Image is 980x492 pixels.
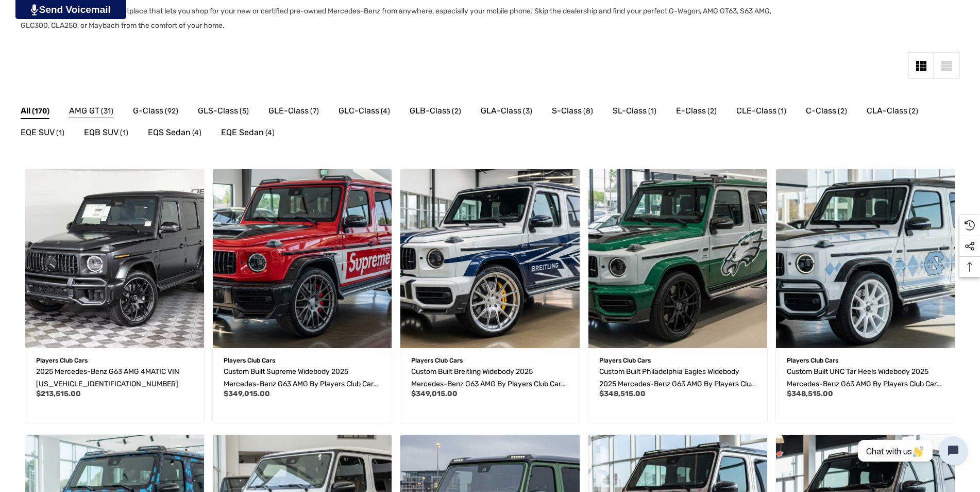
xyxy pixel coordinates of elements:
[410,104,450,118] span: GLB-Class
[588,169,767,348] img: For Sale: Custom Built Philadelphia Eagles Widebody 2025 Mercedes-Benz G63 AMG by Players Club Ca...
[676,104,706,118] span: E-Class
[400,169,579,348] img: Custom Built Breitling Widebody 2025 Mercedes-Benz G63 AMG by Players Club Cars | REF G63A0903202502
[36,354,193,367] p: Players Club Cars
[221,126,275,142] a: Button Go To Sub Category EQE Sedan
[934,53,959,78] a: List View
[776,169,955,348] a: Custom Built UNC Tar Heels Widebody 2025 Mercedes-Benz G63 AMG by Players Club Cars | REF G63A090...
[36,367,179,388] span: 2025 Mercedes-Benz G63 AMG 4MATIC VIN [US_VEHICLE_IDENTIFICATION_NUMBER]
[21,126,64,142] a: Button Go To Sub Category EQE SUV
[36,366,193,390] a: 2025 Mercedes-Benz G63 AMG 4MATIC VIN W1NWH5AB2SX060526,$213,515.00
[599,366,756,390] a: Custom Built Philadelphia Eagles Widebody 2025 Mercedes-Benz G63 AMG by Players Club Cars | REF G...
[25,169,204,348] a: 2025 Mercedes-Benz G63 AMG 4MATIC VIN W1NWH5AB2SX060526,$213,515.00
[613,104,656,121] a: Button Go To Sub Category SL-Class
[613,104,647,118] span: SL-Class
[588,169,767,348] a: Custom Built Philadelphia Eagles Widebody 2025 Mercedes-Benz G63 AMG by Players Club Cars | REF G...
[36,389,81,398] span: $213,515.00
[265,126,275,140] span: (4)
[778,105,786,118] span: (1)
[240,105,249,118] span: (5)
[198,104,249,121] a: Button Go To Sub Category GLS-Class
[268,104,309,118] span: GLE-Class
[84,126,128,142] a: Button Go To Sub Category EQB SUV
[400,169,579,348] a: Custom Built Breitling Widebody 2025 Mercedes-Benz G63 AMG by Players Club Cars | REF G63A0903202...
[224,367,380,401] span: Custom Built Supreme Widebody 2025 Mercedes-Benz G63 AMG by Players Club Cars | REF G63A0910202501
[198,104,238,118] span: GLS-Class
[69,104,113,121] a: Button Go To Sub Category AMG GT
[339,104,390,121] a: Button Go To Sub Category GLC-Class
[31,4,38,15] img: PjwhLS0gR2VuZXJhdG9yOiBHcmF2aXQuaW8gLS0+PHN2ZyB4bWxucz0iaHR0cDovL3d3dy53My5vcmcvMjAwMC9zdmciIHhtb...
[806,104,847,121] a: Button Go To Sub Category C-Class
[776,169,955,348] img: For Sale: Custom Built UNC Tar Heels Widebody 2025 Mercedes-Benz G63 AMG by Players Club Cars | R...
[148,126,191,139] span: EQS Sedan
[148,126,201,142] a: Button Go To Sub Category EQS Sedan
[213,169,392,348] img: For Sale: Custom Built Supreme Widebody 2025 Mercedes-Benz G63 AMG by Players Club Cars | REF G63...
[452,105,461,118] span: (2)
[101,105,113,118] span: (31)
[165,105,178,118] span: (92)
[221,126,264,139] span: EQE Sedan
[481,104,532,121] a: Button Go To Sub Category GLA-Class
[599,389,646,398] span: $348,515.00
[736,104,776,118] span: CLE-Class
[806,104,836,118] span: C-Class
[69,104,99,118] span: AMG GT
[21,104,30,118] span: All
[909,105,918,118] span: (2)
[56,126,64,140] span: (1)
[867,104,907,118] span: CLA-Class
[648,105,656,118] span: (1)
[787,366,944,390] a: Custom Built UNC Tar Heels Widebody 2025 Mercedes-Benz G63 AMG by Players Club Cars | REF G63A090...
[192,126,201,140] span: (4)
[965,241,975,252] svg: Social Media
[481,104,521,118] span: GLA-Class
[224,354,381,367] p: Players Club Cars
[411,367,568,401] span: Custom Built Breitling Widebody 2025 Mercedes-Benz G63 AMG by Players Club Cars | REF G63A0903202502
[32,105,49,118] span: (170)
[787,389,833,398] span: $348,515.00
[676,104,717,121] a: Button Go To Sub Category E-Class
[310,105,319,118] span: (7)
[224,389,270,398] span: $349,015.00
[224,366,381,390] a: Custom Built Supreme Widebody 2025 Mercedes-Benz G63 AMG by Players Club Cars | REF G63A091020250...
[411,354,568,367] p: Players Club Cars
[21,126,55,139] span: EQE SUV
[787,367,943,401] span: Custom Built UNC Tar Heels Widebody 2025 Mercedes-Benz G63 AMG by Players Club Cars | REF G63A090...
[84,126,119,139] span: EQB SUV
[867,104,918,121] a: Button Go To Sub Category CLA-Class
[787,354,944,367] p: Players Club Cars
[213,169,392,348] a: Custom Built Supreme Widebody 2025 Mercedes-Benz G63 AMG by Players Club Cars | REF G63A091020250...
[25,169,204,348] img: For Sale: 2025 Mercedes-Benz G63 AMG 4MATIC VIN W1NWH5AB2SX060526
[133,104,178,121] a: Button Go To Sub Category G-Class
[838,105,847,118] span: (2)
[120,126,128,140] span: (1)
[411,366,568,390] a: Custom Built Breitling Widebody 2025 Mercedes-Benz G63 AMG by Players Club Cars | REF G63A0903202...
[410,104,461,121] a: Button Go To Sub Category GLB-Class
[339,104,379,118] span: GLC-Class
[552,104,582,118] span: S-Class
[552,104,593,121] a: Button Go To Sub Category S-Class
[411,389,458,398] span: $349,015.00
[133,104,163,118] span: G-Class
[599,367,755,401] span: Custom Built Philadelphia Eagles Widebody 2025 Mercedes-Benz G63 AMG by Players Club Cars | REF G...
[736,104,786,121] a: Button Go To Sub Category CLE-Class
[959,262,980,272] svg: Top
[268,104,319,121] a: Button Go To Sub Category GLE-Class
[583,105,593,118] span: (8)
[381,105,390,118] span: (4)
[21,4,789,33] p: Players Club Cars offers a marketplace that lets you shop for your new or certified pre-owned Mer...
[599,354,756,367] p: Players Club Cars
[523,105,532,118] span: (3)
[707,105,717,118] span: (2)
[908,53,934,78] a: Grid View
[965,220,975,231] svg: Recently Viewed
